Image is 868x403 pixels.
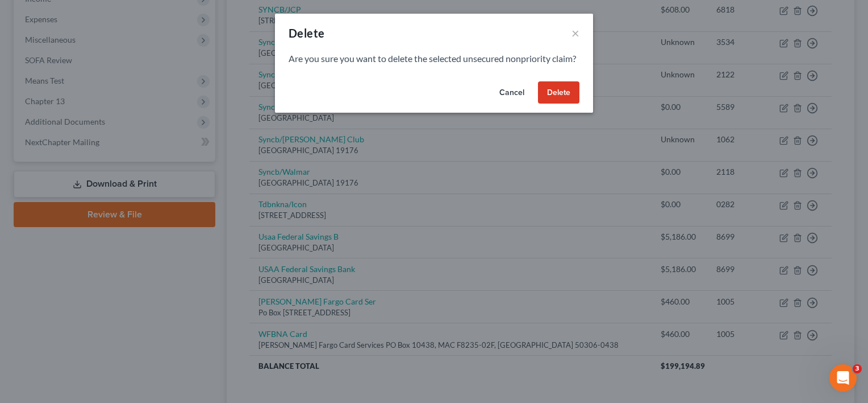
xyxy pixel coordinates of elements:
button: × [571,26,579,40]
p: Are you sure you want to delete the selected unsecured nonpriority claim? [289,52,579,65]
button: Delete [538,81,579,104]
iframe: Intercom live chat [829,364,857,392]
div: Delete [289,25,324,41]
button: Cancel [490,81,533,104]
span: 3 [853,364,862,373]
